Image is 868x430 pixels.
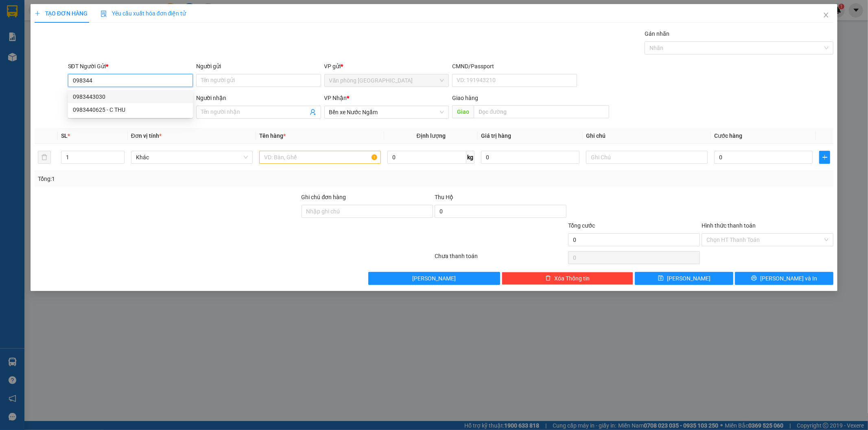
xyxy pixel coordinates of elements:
[820,154,830,161] span: plus
[635,272,733,285] button: save[PERSON_NAME]
[502,272,634,285] button: deleteXóa Thông tin
[667,274,711,283] span: [PERSON_NAME]
[554,274,590,283] span: Xóa Thông tin
[73,105,188,114] div: 0983440625 - C THU
[324,95,347,101] span: VP Nhận
[101,10,186,17] span: Yêu cầu xuất hóa đơn điện tử
[568,222,595,229] span: Tổng cước
[760,274,817,283] span: [PERSON_NAME] và In
[435,194,453,200] span: Thu Hộ
[131,132,162,139] span: Đơn vị tính
[714,132,742,139] span: Cước hàng
[259,132,286,139] span: Tên hàng
[196,62,321,71] div: Người gửi
[38,174,335,183] div: Tổng: 1
[310,109,316,115] span: user-add
[61,132,68,139] span: SL
[329,106,444,118] span: Bến xe Nước Ngầm
[586,151,708,164] input: Ghi Chú
[302,205,433,218] input: Ghi chú đơn hàng
[823,12,829,18] span: close
[35,11,40,16] span: plus
[38,151,51,164] button: delete
[583,128,711,144] th: Ghi chú
[368,272,500,285] button: [PERSON_NAME]
[302,194,346,200] label: Ghi chú đơn hàng
[815,4,837,27] button: Close
[474,105,609,118] input: Dọc đường
[645,30,669,37] label: Gán nhãn
[329,74,444,87] span: Văn phòng Đà Lạt
[481,132,511,139] span: Giá trị hàng
[136,151,248,163] span: Khác
[434,252,568,266] div: Chưa thanh toán
[73,92,188,101] div: 0983443030
[452,105,474,118] span: Giao
[101,11,107,17] img: icon
[68,62,193,71] div: SĐT Người Gửi
[452,62,577,71] div: CMND/Passport
[466,151,474,164] span: kg
[735,272,833,285] button: printer[PERSON_NAME] và In
[35,10,87,17] span: TẠO ĐƠN HÀNG
[452,95,478,101] span: Giao hàng
[658,275,664,282] span: save
[819,151,830,164] button: plus
[412,274,456,283] span: [PERSON_NAME]
[545,275,551,282] span: delete
[702,222,756,229] label: Hình thức thanh toán
[324,62,449,71] div: VP gửi
[417,132,446,139] span: Định lượng
[259,151,381,164] input: VD: Bàn, Ghế
[68,103,193,116] div: 0983440625 - C THU
[196,93,321,102] div: Người nhận
[68,90,193,103] div: 0983443030
[751,275,757,282] span: printer
[481,151,579,164] input: 0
